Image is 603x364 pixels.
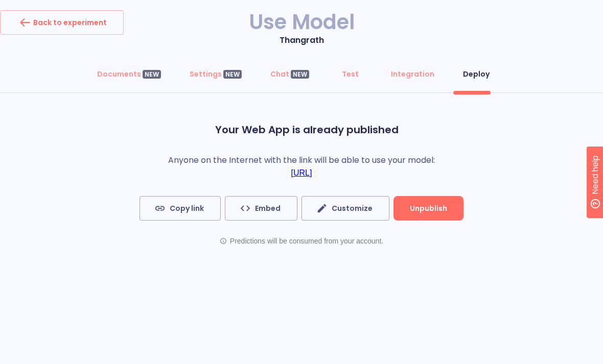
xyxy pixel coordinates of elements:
[391,69,434,79] div: Integration
[342,69,359,79] div: Test
[463,69,490,79] div: Deploy
[242,202,281,215] span: Embed
[223,70,242,79] div: NEW
[318,202,373,215] span: Customize
[225,196,297,221] button: Embed
[270,69,309,79] div: Chat
[393,196,463,221] button: Unpublish
[17,14,107,31] div: Back to experiment
[140,196,221,221] button: Copy link
[138,155,465,165] p: Anyone on the Internet with the link will be able to use your model:
[138,124,465,136] h4: Your Web App is already published
[301,196,389,221] button: Customize
[143,70,161,79] div: NEW
[291,168,312,178] a: [URL]
[138,237,465,245] div: Predictions will be consumed from your account.
[24,3,63,15] span: Need help
[97,69,161,79] div: Documents
[190,69,242,79] div: Settings
[410,202,447,215] span: Unpublish
[291,70,309,79] div: NEW
[156,202,204,215] span: Copy link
